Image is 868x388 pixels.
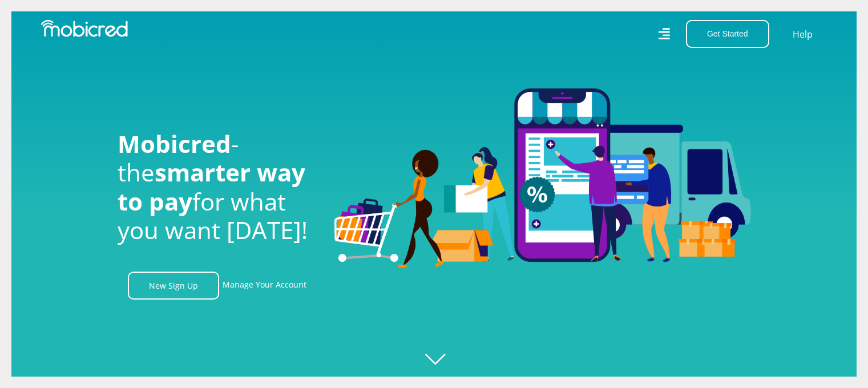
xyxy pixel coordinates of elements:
img: Welcome to Mobicred [334,88,751,269]
h1: - the for what you want [DATE]! [118,130,317,245]
a: Help [792,27,813,42]
span: smarter way to pay [118,156,305,217]
a: Manage Your Account [223,272,306,300]
button: Get Started [686,20,769,48]
a: New Sign Up [128,272,219,300]
span: Mobicred [118,127,231,160]
img: Mobicred [41,20,128,37]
